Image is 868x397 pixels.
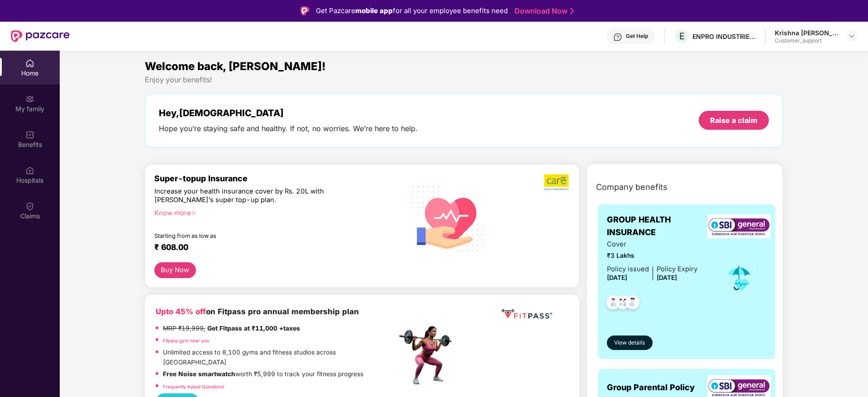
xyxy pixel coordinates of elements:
img: Logo [300,6,310,15]
div: Super-topup Insurance [154,174,397,183]
img: New Pazcare Logo [11,30,70,42]
img: svg+xml;base64,PHN2ZyB4bWxucz0iaHR0cDovL3d3dy53My5vcmcvMjAwMC9zdmciIHhtbG5zOnhsaW5rPSJodHRwOi8vd3... [405,174,491,262]
span: Company benefits [596,181,668,194]
img: svg+xml;base64,PHN2ZyBpZD0iSGVscC0zMngzMiIgeG1sbnM9Imh0dHA6Ly93d3cudzMub3JnLzIwMDAvc3ZnIiB3aWR0aD... [613,33,622,42]
div: Policy Expiry [657,264,697,274]
img: Stroke [570,6,574,16]
b: Upto 45% off [156,307,206,316]
img: svg+xml;base64,PHN2ZyBpZD0iSG9zcGl0YWxzIiB4bWxucz0iaHR0cDovL3d3dy53My5vcmcvMjAwMC9zdmciIHdpZHRoPS... [25,166,34,175]
button: Buy Now [154,262,196,278]
img: insurerLogo [707,214,771,238]
img: svg+xml;base64,PHN2ZyB3aWR0aD0iMjAiIGhlaWdodD0iMjAiIHZpZXdCb3g9IjAgMCAyMCAyMCIgZmlsbD0ibm9uZSIgeG... [25,95,34,104]
img: icon [725,263,754,293]
span: [DATE] [607,274,627,281]
img: svg+xml;base64,PHN2ZyB4bWxucz0iaHR0cDovL3d3dy53My5vcmcvMjAwMC9zdmciIHdpZHRoPSI0OC45NDMiIGhlaWdodD... [602,293,625,315]
div: Krishna [PERSON_NAME] [775,28,838,37]
span: ₹3 Lakhs [607,251,697,261]
del: MRP ₹19,999, [163,325,205,332]
span: Group Parental Policy [607,381,695,394]
div: Hope you’re staying safe and healthy. If not, no worries. We’re here to help. [159,124,418,133]
img: svg+xml;base64,PHN2ZyBpZD0iSG9tZSIgeG1sbnM9Imh0dHA6Ly93d3cudzMub3JnLzIwMDAvc3ZnIiB3aWR0aD0iMjAiIG... [25,59,34,68]
p: Unlimited access to 8,100 gyms and fitness studios across [GEOGRAPHIC_DATA] [163,348,396,367]
div: Get Help [626,33,648,40]
strong: Get Fitpass at ₹11,000 +taxes [207,325,300,332]
div: Policy issued [607,264,649,274]
a: Fitpass gym near you [163,338,210,343]
img: fpp.png [396,324,460,387]
strong: mobile app [355,6,393,15]
div: Know more [154,209,391,215]
img: b5dec4f62d2307b9de63beb79f102df3.png [544,174,570,191]
a: Download Now [515,6,571,16]
span: E [679,31,685,42]
div: Increase your health insurance cover by Rs. 20L with [PERSON_NAME]’s super top-up plan. [154,187,358,205]
div: Hey, [DEMOGRAPHIC_DATA] [159,108,418,118]
button: View details [607,336,653,350]
img: fppp.png [500,306,554,322]
span: Cover [607,239,697,250]
strong: Free Noise smartwatch [163,370,235,378]
img: svg+xml;base64,PHN2ZyBpZD0iRHJvcGRvd24tMzJ4MzIiIHhtbG5zPSJodHRwOi8vd3d3LnczLm9yZy8yMDAwL3N2ZyIgd2... [848,33,855,40]
img: svg+xml;base64,PHN2ZyB4bWxucz0iaHR0cDovL3d3dy53My5vcmcvMjAwMC9zdmciIHdpZHRoPSI0OC45MTUiIGhlaWdodD... [612,293,634,315]
div: ENPRO INDUSTRIES PVT LTD [692,32,756,41]
img: svg+xml;base64,PHN2ZyBpZD0iQ2xhaW0iIHhtbG5zPSJodHRwOi8vd3d3LnczLm9yZy8yMDAwL3N2ZyIgd2lkdGg9IjIwIi... [25,202,34,211]
div: ₹ 608.00 [154,242,388,253]
span: right [191,211,196,216]
div: Enjoy your benefits! [145,75,783,85]
span: Welcome back, [PERSON_NAME]! [145,60,326,73]
div: Starting from as low as [154,232,358,239]
p: worth ₹5,999 to track your fitness progress [163,369,363,379]
img: svg+xml;base64,PHN2ZyBpZD0iQmVuZWZpdHMiIHhtbG5zPSJodHRwOi8vd3d3LnczLm9yZy8yMDAwL3N2ZyIgd2lkdGg9Ij... [25,130,34,139]
span: [DATE] [657,274,677,281]
b: on Fitpass pro annual membership plan [156,307,359,316]
div: Raise a claim [710,115,758,125]
div: Customer_support [775,37,838,44]
img: svg+xml;base64,PHN2ZyB4bWxucz0iaHR0cDovL3d3dy53My5vcmcvMjAwMC9zdmciIHdpZHRoPSI0OC45NDMiIGhlaWdodD... [621,293,644,315]
span: GROUP HEALTH INSURANCE [607,213,712,239]
div: Get Pazcare for all your employee benefits need [316,5,508,16]
span: View details [614,339,645,347]
a: Frequently Asked Questions! [163,384,224,389]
